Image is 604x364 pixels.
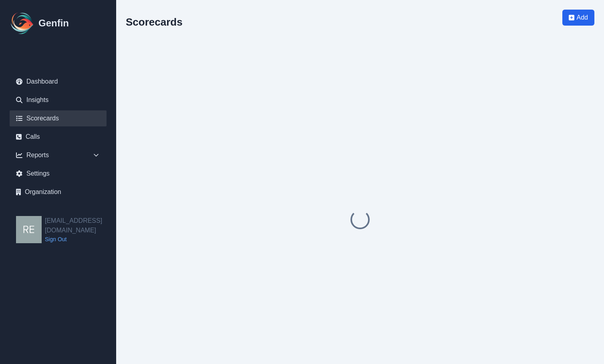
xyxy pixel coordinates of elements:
[126,16,183,28] h2: Scorecards
[16,216,42,243] img: resqueda@aadirect.com
[10,110,107,126] a: Scorecards
[45,216,116,235] h2: [EMAIL_ADDRESS][DOMAIN_NAME]
[45,235,116,243] a: Sign Out
[38,17,69,30] h1: Genfin
[577,13,588,22] span: Add
[562,10,594,38] a: Add
[10,166,107,182] a: Settings
[10,92,107,108] a: Insights
[10,147,107,163] div: Reports
[10,10,35,36] img: Logo
[10,129,107,145] a: Calls
[10,74,107,90] a: Dashboard
[10,184,107,200] a: Organization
